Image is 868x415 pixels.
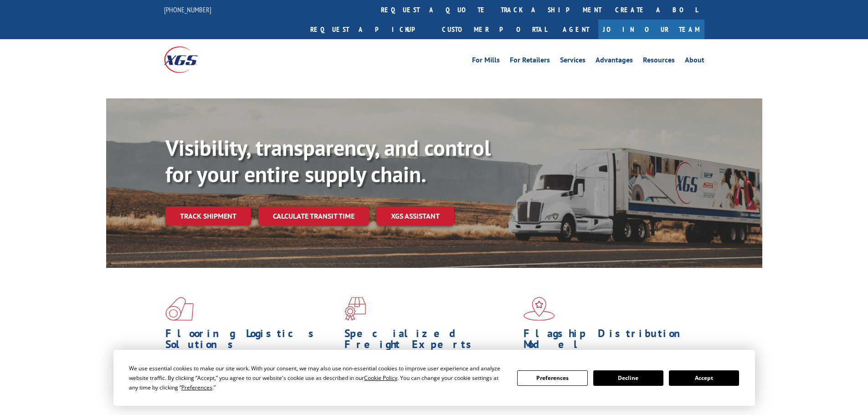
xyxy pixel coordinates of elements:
[596,56,633,67] a: Advantages
[258,206,369,226] a: Calculate transit time
[685,56,704,67] a: About
[165,328,338,354] h1: Flooring Logistics Solutions
[554,20,598,39] a: Agent
[376,206,454,226] a: XGS ASSISTANT
[303,20,435,39] a: Request a pickup
[113,350,755,406] div: Cookie Consent Prompt
[344,328,517,354] h1: Specialized Freight Experts
[164,5,211,14] a: [PHONE_NUMBER]
[669,370,739,386] button: Accept
[364,374,397,382] span: Cookie Policy
[510,56,550,67] a: For Retailers
[181,384,212,391] span: Preferences
[165,297,194,321] img: xgs-icon-total-supply-chain-intelligence-red
[165,133,491,188] b: Visibility, transparency, and control for your entire supply chain.
[598,20,704,39] a: Join Our Team
[560,56,586,67] a: Services
[165,206,251,225] a: Track shipment
[344,297,366,321] img: xgs-icon-focused-on-flooring-red
[517,370,587,386] button: Preferences
[129,364,506,392] div: We use essential cookies to make our site work. With your consent, we may also use non-essential ...
[524,297,555,321] img: xgs-icon-flagship-distribution-model-red
[435,20,554,39] a: Customer Portal
[643,56,675,67] a: Resources
[524,328,696,354] h1: Flagship Distribution Model
[593,370,663,386] button: Decline
[472,56,500,67] a: For Mills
